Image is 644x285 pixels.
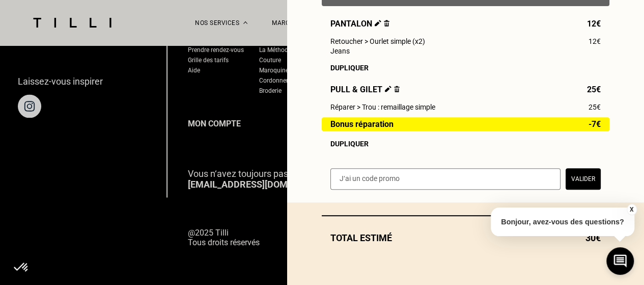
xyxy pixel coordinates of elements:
span: Retoucher > Ourlet simple (x2) [330,37,425,45]
img: Supprimer [384,20,389,27]
div: Dupliquer [330,64,601,72]
span: Bonus réparation [330,120,394,128]
span: 12€ [587,19,601,29]
span: 25€ [587,85,601,94]
span: 25€ [589,103,601,111]
button: Valider [566,168,601,190]
div: Dupliquer [330,140,601,148]
input: J‘ai un code promo [330,168,561,190]
span: Jeans [330,47,350,55]
p: Bonjour, avez-vous des questions? [491,208,634,236]
span: 12€ [589,37,601,45]
button: X [626,204,636,215]
span: Pantalon [330,19,389,29]
span: Réparer > Trou : remaillage simple [330,103,435,111]
img: Éditer [375,20,381,27]
span: Pull & gilet [330,85,400,94]
img: Éditer [385,86,391,92]
div: Total estimé [322,232,609,243]
img: Supprimer [394,86,400,92]
span: -7€ [589,120,601,128]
